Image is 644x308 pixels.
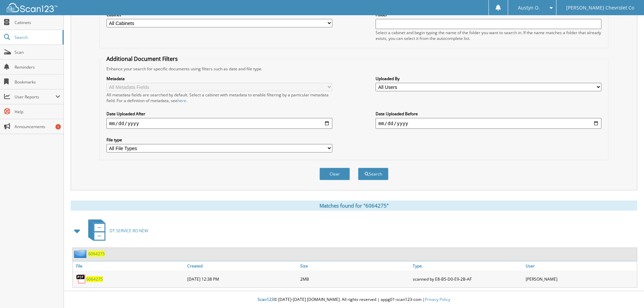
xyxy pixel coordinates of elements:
span: [PERSON_NAME] Chevrolet Co [566,6,634,10]
label: File type [106,137,332,143]
span: Help [15,109,60,115]
span: User Reports [15,94,55,100]
div: Matches found for "6064275" [71,200,637,211]
div: All metadata fields are searched by default. Select a cabinet with metadata to enable filtering b... [106,92,332,103]
span: Scan123 [258,297,274,302]
span: Scan [15,49,60,55]
label: Metadata [106,76,332,81]
label: Uploaded By [376,76,601,81]
span: Reminders [15,64,60,70]
a: 6064275 [86,276,103,282]
a: Created [186,261,299,270]
div: [DATE] 12:38 PM [186,272,299,286]
button: Clear [319,168,350,180]
span: Cabinets [15,20,60,25]
img: folder2.png [74,250,88,258]
a: User [524,261,637,270]
iframe: Chat Widget [610,276,644,308]
div: scanned by E8-B5-D0-E9-2B-AF [411,272,524,286]
span: Search [15,34,59,40]
input: start [106,118,332,129]
img: scan123-logo-white.svg [7,3,57,12]
label: Date Uploaded Before [376,111,601,117]
span: Austyn O. [518,6,540,10]
a: DT SERVICE RO NEW [84,217,148,244]
button: Search [358,168,388,180]
div: 1 [55,124,61,129]
img: PDF.png [76,274,86,284]
a: Type [411,261,524,270]
a: Size [299,261,411,270]
a: 6064275 [88,251,105,257]
span: Announcements [15,124,60,129]
legend: Additional Document Filters [103,55,181,63]
a: Privacy Policy [425,297,450,302]
div: © [DATE]-[DATE] [DOMAIN_NAME]. All rights reserved | appg01-scan123-com | [64,291,644,308]
a: File [73,261,186,270]
label: Date Uploaded After [106,111,332,117]
input: end [376,118,601,129]
div: 2MB [299,272,411,286]
span: DT SERVICE RO NEW [110,228,148,234]
div: Enhance your search for specific documents using filters such as date and file type. [103,66,605,72]
span: Bookmarks [15,79,60,85]
div: Select a cabinet and begin typing the name of the folder you want to search in. If the name match... [376,30,601,41]
div: [PERSON_NAME] [524,272,637,286]
a: here [177,98,186,103]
